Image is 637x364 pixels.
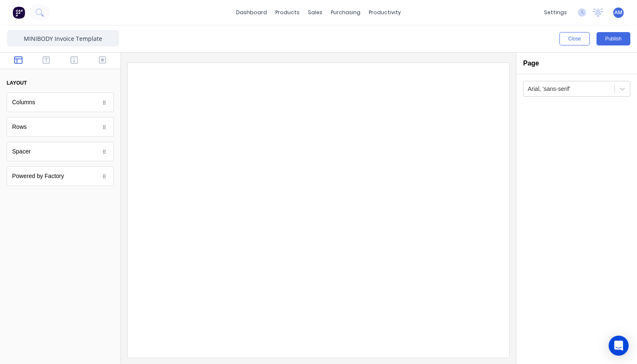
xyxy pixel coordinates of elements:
[559,32,590,45] button: Close
[271,6,304,19] div: products
[7,93,114,112] div: Columns
[327,6,365,19] div: purchasing
[7,79,27,87] div: layout
[609,336,629,356] div: Open Intercom Messenger
[12,123,27,131] div: Rows
[365,6,405,19] div: productivity
[540,6,571,19] div: settings
[304,6,327,19] div: sales
[597,32,630,45] button: Publish
[7,117,114,137] div: Rows
[12,172,64,181] div: Powered by Factory
[523,59,539,67] h2: Page
[7,76,114,90] button: layout
[7,30,119,47] input: Enter template name here
[12,98,35,107] div: Columns
[614,9,622,16] span: AM
[12,147,30,156] div: Spacer
[13,6,25,19] img: Factory
[7,166,114,186] div: Powered by Factory
[7,142,114,161] div: Spacer
[232,6,271,19] a: dashboard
